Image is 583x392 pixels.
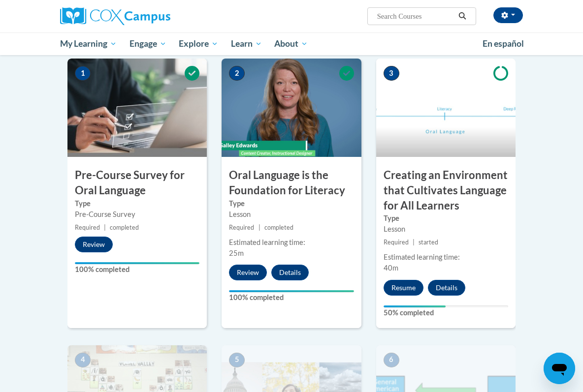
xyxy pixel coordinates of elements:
span: 4 [75,353,91,367]
span: completed [264,224,293,231]
a: En español [476,33,530,54]
span: 40m [384,264,398,272]
a: Learn [225,32,268,55]
span: Required [229,224,254,231]
button: Details [428,280,465,296]
div: Estimated learning time: [229,237,354,248]
span: | [104,224,106,231]
label: 100% completed [75,264,199,275]
span: Engage [130,38,166,50]
label: Type [384,213,508,224]
span: started [419,239,438,246]
span: | [259,224,260,231]
a: About [268,32,315,55]
span: 3 [384,66,399,81]
button: Search [455,10,470,22]
div: Your progress [384,305,446,307]
div: Pre-Course Survey [75,209,199,220]
span: completed [110,224,139,231]
div: Estimated learning time: [384,252,508,263]
img: Course Image [222,59,361,157]
span: 6 [384,353,399,367]
img: Course Image [67,59,207,157]
div: Lesson [384,224,508,235]
div: Your progress [229,290,354,292]
button: Resume [384,280,423,296]
label: 100% completed [229,292,354,303]
button: Review [229,265,267,280]
div: Lesson [229,209,354,220]
input: Search Courses [376,10,455,22]
div: Main menu [53,32,530,55]
a: Explore [172,32,225,55]
span: En español [483,38,524,49]
label: Type [75,198,199,209]
a: My Learning [54,32,123,55]
img: Course Image [376,59,516,157]
div: Your progress [75,262,199,264]
h3: Oral Language is the Foundation for Literacy [222,168,361,198]
a: Engage [123,32,173,55]
span: Explore [179,38,218,50]
span: 2 [229,66,245,81]
label: 50% completed [384,307,508,318]
span: 25m [229,249,244,257]
span: About [274,38,308,50]
span: Required [384,239,409,246]
a: Cox Campus [60,7,204,25]
iframe: Button to launch messaging window [544,353,575,384]
span: Learn [231,38,262,50]
button: Details [271,265,309,280]
button: Review [75,237,113,252]
h3: Pre-Course Survey for Oral Language [67,168,207,198]
span: 5 [229,353,245,367]
img: Cox Campus [60,7,170,25]
span: My Learning [60,38,117,50]
button: Account Settings [493,7,523,23]
label: Type [229,198,354,209]
h3: Creating an Environment that Cultivates Language for All Learners [376,168,516,213]
span: | [413,239,415,246]
span: Required [75,224,100,231]
span: 1 [75,66,91,81]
